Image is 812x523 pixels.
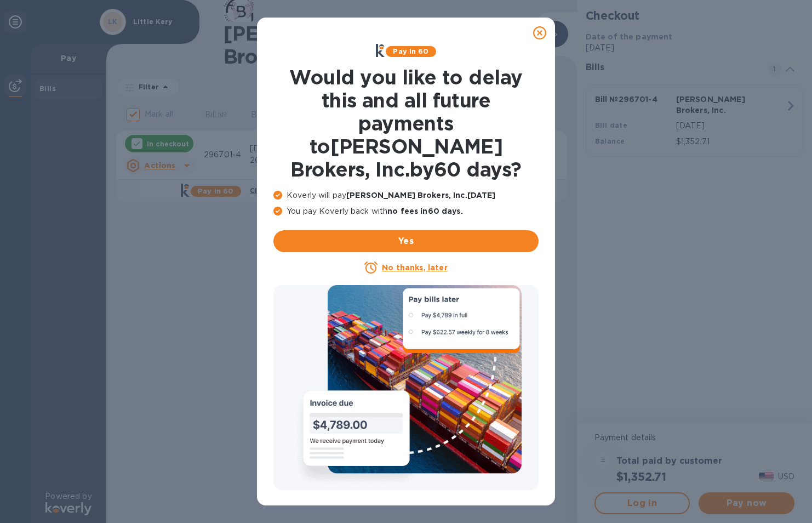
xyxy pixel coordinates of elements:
p: Koverly will pay [273,190,539,201]
u: No thanks, later [382,263,447,272]
b: no fees in 60 days . [387,207,462,215]
button: Yes [273,230,539,252]
b: Pay in 60 [393,47,428,55]
h1: Would you like to delay this and all future payments to [PERSON_NAME] Brokers, Inc. by 60 days ? [273,66,539,181]
b: [PERSON_NAME] Brokers, Inc. [DATE] [346,191,495,200]
span: Yes [282,235,530,248]
p: You pay Koverly back with [273,206,539,217]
